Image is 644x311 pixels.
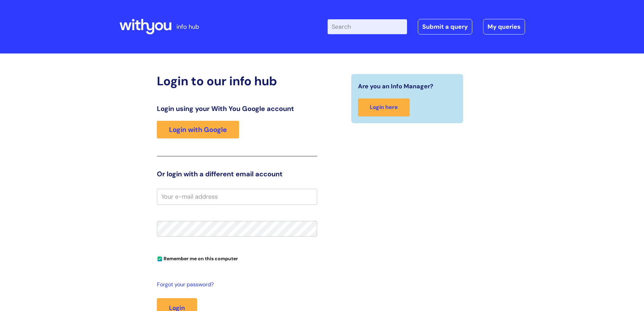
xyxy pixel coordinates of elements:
a: Submit a query [418,19,472,35]
a: Forgot your password? [157,280,314,290]
a: Login with Google [157,121,239,138]
div: You can uncheck this option if you're logging in from a shared device [157,253,317,264]
input: Your e-mail address [157,189,317,204]
span: Are you an Info Manager? [358,81,433,92]
p: info hub [176,21,199,32]
a: My queries [483,19,525,35]
input: Search [328,19,407,34]
h3: Login using your With You Google account [157,105,317,113]
a: Login here [358,98,410,116]
input: Remember me on this computer [158,257,162,261]
label: Remember me on this computer [157,254,238,262]
h3: Or login with a different email account [157,170,317,178]
h2: Login to our info hub [157,74,317,88]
